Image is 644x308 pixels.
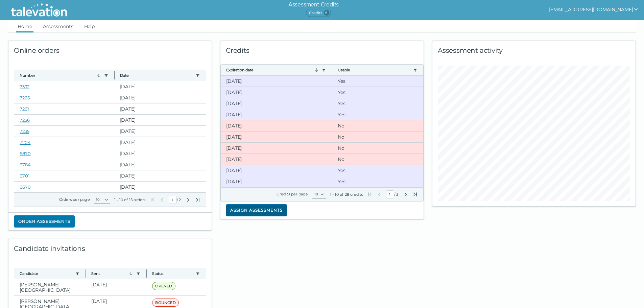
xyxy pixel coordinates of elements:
[396,192,399,197] span: Total Pages
[152,299,178,307] span: BOUNCED
[20,184,31,190] a: 6670
[226,204,287,216] button: Assign assessments
[330,192,363,197] div: 1 - 10 of 28 credits
[221,120,332,131] clr-dg-cell: [DATE]
[332,98,423,109] clr-dg-cell: Yes
[226,67,319,73] button: Expiration date
[59,197,90,202] label: Orders per page
[8,2,70,19] img: Talevation_Logo_Transparent_white.png
[367,190,418,198] div: /
[115,115,206,125] clr-dg-cell: [DATE]
[338,67,410,73] button: Usable
[115,137,206,148] clr-dg-cell: [DATE]
[8,41,212,60] div: Online orders
[386,190,394,198] input: Current Page
[159,197,165,203] button: Previous Page
[377,192,382,197] button: Previous Page
[20,73,101,78] button: Number
[288,1,339,9] h6: Assessment Credits
[332,132,423,142] clr-dg-cell: No
[83,20,96,32] a: Help
[115,81,206,92] clr-dg-cell: [DATE]
[152,271,193,276] button: Status
[20,140,31,145] a: 7204
[221,76,332,87] clr-dg-cell: [DATE]
[221,143,332,153] clr-dg-cell: [DATE]
[120,73,193,78] button: Date
[324,10,329,16] span: 6
[277,192,308,196] label: Credits per page
[152,282,175,290] span: OPENED
[549,5,639,14] button: show user actions
[20,95,30,100] a: 7265
[332,76,423,87] clr-dg-cell: Yes
[144,266,149,281] button: Column resize handle
[115,103,206,114] clr-dg-cell: [DATE]
[412,192,418,197] button: Last Page
[332,109,423,120] clr-dg-cell: Yes
[20,128,29,134] a: 7235
[91,271,134,276] button: Sent
[14,215,75,228] button: Order assessments
[20,271,73,276] button: Candidate
[432,41,636,60] div: Assessment activity
[20,106,29,112] a: 7261
[178,197,182,203] span: Total Pages
[221,87,332,98] clr-dg-cell: [DATE]
[332,176,423,187] clr-dg-cell: Yes
[332,120,423,131] clr-dg-cell: No
[403,192,408,197] button: Next Page
[169,196,177,204] input: Current Page
[150,196,200,204] div: /
[115,126,206,137] clr-dg-cell: [DATE]
[332,87,423,98] clr-dg-cell: Yes
[332,154,423,165] clr-dg-cell: No
[306,9,331,17] span: Credits
[115,148,206,159] clr-dg-cell: [DATE]
[84,266,88,281] button: Column resize handle
[14,279,86,295] clr-dg-cell: [PERSON_NAME][GEOGRAPHIC_DATA]
[8,239,212,258] div: Candidate invitations
[221,165,332,176] clr-dg-cell: [DATE]
[115,159,206,170] clr-dg-cell: [DATE]
[20,117,30,123] a: 7236
[221,176,332,187] clr-dg-cell: [DATE]
[42,20,75,32] a: Assessments
[221,154,332,165] clr-dg-cell: [DATE]
[330,63,334,77] button: Column resize handle
[20,84,29,89] a: 7332
[86,279,147,295] clr-dg-cell: [DATE]
[221,109,332,120] clr-dg-cell: [DATE]
[220,41,424,60] div: Credits
[367,192,373,197] button: First Page
[150,197,155,203] button: First Page
[114,197,146,203] div: 1 - 10 of 15 orders
[16,20,33,32] a: Home
[221,98,332,109] clr-dg-cell: [DATE]
[112,68,117,82] button: Column resize handle
[221,132,332,142] clr-dg-cell: [DATE]
[332,165,423,176] clr-dg-cell: Yes
[20,173,30,179] a: 6701
[115,182,206,192] clr-dg-cell: [DATE]
[186,197,191,203] button: Next Page
[20,151,31,156] a: 6870
[115,170,206,181] clr-dg-cell: [DATE]
[20,162,31,167] a: 6784
[195,197,200,203] button: Last Page
[115,92,206,103] clr-dg-cell: [DATE]
[332,143,423,153] clr-dg-cell: No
